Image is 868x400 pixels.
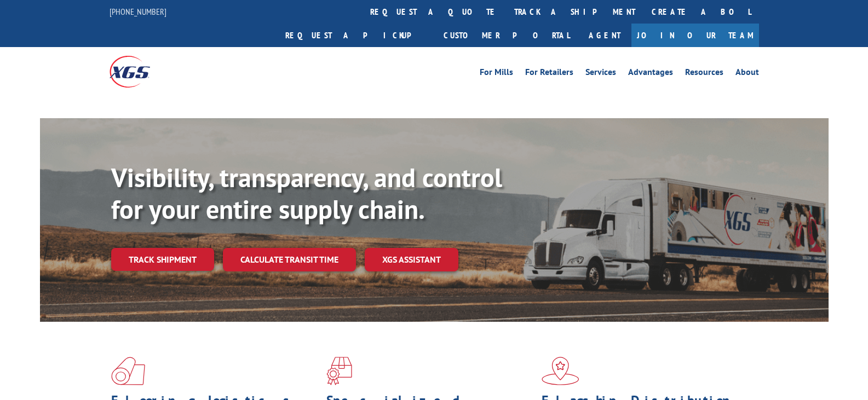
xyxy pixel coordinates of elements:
img: xgs-icon-flagship-distribution-model-red [542,357,579,385]
img: xgs-icon-total-supply-chain-intelligence-red [111,357,145,385]
a: Services [585,68,616,80]
b: Visibility, transparency, and control for your entire supply chain. [111,160,502,226]
a: Agent [578,24,631,47]
a: XGS ASSISTANT [365,248,458,271]
img: xgs-icon-focused-on-flooring-red [326,357,352,385]
a: For Mills [480,68,513,80]
a: [PHONE_NUMBER] [110,6,166,17]
a: Advantages [628,68,673,80]
a: Customer Portal [435,24,578,47]
a: Track shipment [111,248,214,271]
a: Calculate transit time [223,248,356,271]
a: Resources [685,68,723,80]
a: About [735,68,759,80]
a: Join Our Team [631,24,759,47]
a: For Retailers [525,68,573,80]
a: Request a pickup [277,24,435,47]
